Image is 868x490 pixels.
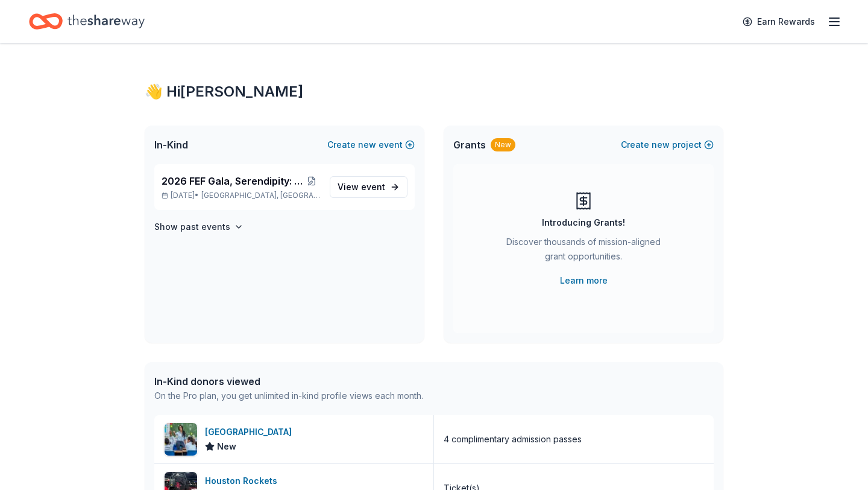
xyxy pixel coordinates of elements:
[162,174,304,188] span: 2026 FEF Gala, Serendipity: A Sweet Escape
[201,191,320,200] span: [GEOGRAPHIC_DATA], [GEOGRAPHIC_DATA]
[330,176,407,198] a: View event
[361,182,385,192] span: event
[735,11,822,33] a: Earn Rewards
[217,439,236,454] span: New
[205,425,297,439] div: [GEOGRAPHIC_DATA]
[621,138,714,152] button: Createnewproject
[453,138,486,152] span: Grants
[652,138,670,152] span: new
[154,389,423,403] div: On the Pro plan, you get unlimited in-kind profile views each month.
[358,138,376,152] span: new
[154,220,230,234] h4: Show past events
[162,191,320,200] p: [DATE] •
[154,220,244,234] button: Show past events
[29,7,145,36] a: Home
[145,82,723,101] div: 👋 Hi [PERSON_NAME]
[444,432,582,447] div: 4 complimentary admission passes
[165,423,197,456] img: Image for Children’s Museum Houston
[542,215,625,230] div: Introducing Grants!
[491,138,515,151] div: New
[327,138,415,152] button: Createnewevent
[560,273,608,288] a: Learn more
[205,474,282,488] div: Houston Rockets
[154,374,423,389] div: In-Kind donors viewed
[154,138,188,152] span: In-Kind
[338,180,385,194] span: View
[502,235,665,269] div: Discover thousands of mission-aligned grant opportunities.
